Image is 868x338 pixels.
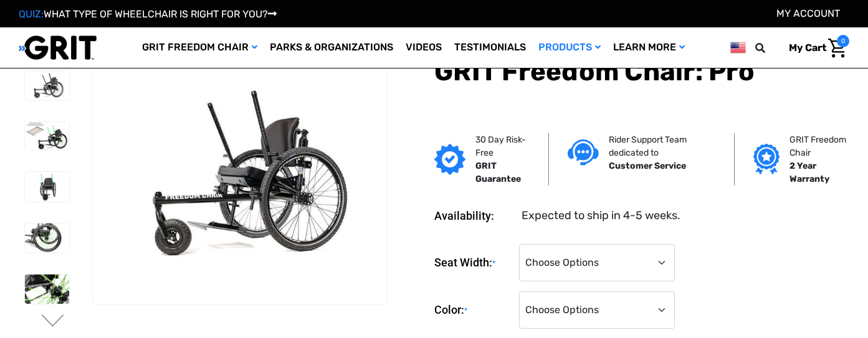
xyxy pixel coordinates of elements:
a: Videos [399,27,448,68]
img: GRIT All-Terrain Wheelchair and Mobility Equipment [19,35,97,60]
p: Rider Support Team dedicated to [609,133,716,159]
a: Testimonials [448,27,532,68]
p: 30 Day Risk-Free [475,133,530,159]
a: Account [776,7,840,19]
a: GRIT Freedom Chair [136,27,264,68]
img: GRIT Freedom Chair Pro: the Pro model shown including contoured Invacare Matrx seatback, Spinergy... [25,71,69,100]
img: GRIT Freedom Chair Pro: close up side view of Pro off road wheelchair model highlighting custom c... [25,223,69,253]
a: Learn More [607,27,691,68]
button: Go to slide 2 of 3 [40,314,66,329]
img: us.png [730,40,746,55]
strong: GRIT Guarantee [475,161,521,184]
a: Parks & Organizations [264,27,399,68]
span: My Cart [789,42,826,54]
img: GRIT Guarantee [434,144,465,175]
a: Products [532,27,607,68]
dd: Expected to ship in 4-5 weeks. [522,207,680,224]
a: Cart with 0 items [780,35,849,61]
input: Search [761,35,780,61]
img: GRIT Freedom Chair Pro: close up of one Spinergy wheel with green-colored spokes and upgraded dri... [25,275,69,304]
img: GRIT Freedom Chair Pro: the Pro model shown including contoured Invacare Matrx seatback, Spinergy... [93,76,387,272]
strong: Customer Service [609,161,686,171]
label: Seat Width: [434,244,513,282]
img: Grit freedom [753,144,779,175]
img: Cart [828,39,846,58]
span: QUIZ: [19,8,44,20]
h1: GRIT Freedom Chair: Pro [434,56,849,87]
img: Customer service [568,139,599,165]
dt: Availability: [434,207,513,224]
a: QUIZ:WHAT TYPE OF WHEELCHAIR IS RIGHT FOR YOU? [19,8,277,20]
span: 0 [837,35,849,47]
strong: 2 Year Warranty [789,161,829,184]
img: GRIT Freedom Chair Pro: side view of Pro model with green lever wraps and spokes on Spinergy whee... [25,122,69,151]
label: Color: [434,291,513,329]
img: GRIT Freedom Chair Pro: front view of Pro model all terrain wheelchair with green lever wraps and... [25,172,69,201]
p: GRIT Freedom Chair [789,133,854,159]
